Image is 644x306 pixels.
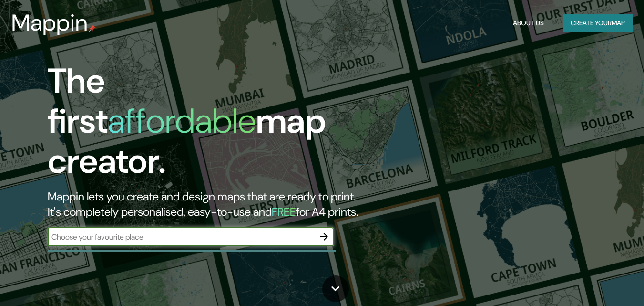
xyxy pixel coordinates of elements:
[563,14,633,32] button: Create yourmap
[88,25,96,32] img: mappin-pin
[48,189,370,220] h2: Mappin lets you create and design maps that are ready to print. It's completely personalised, eas...
[108,99,256,143] h1: affordable
[272,204,296,219] h5: FREE
[48,232,315,243] input: Choose your favourite place
[48,61,370,189] h1: The first map creator.
[509,14,548,32] button: About Us
[11,10,88,36] h3: Mappin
